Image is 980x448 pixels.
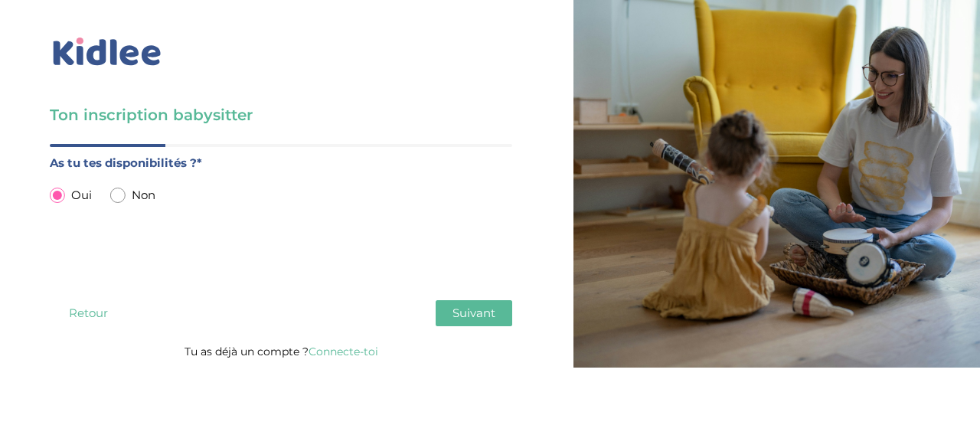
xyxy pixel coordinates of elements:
[309,345,378,358] a: Connecte-toi
[436,300,512,326] button: Suivant
[71,185,92,205] span: Oui
[50,300,126,326] button: Retour
[50,104,512,126] h3: Ton inscription babysitter
[132,185,155,205] span: Non
[50,34,165,70] img: logo_kidlee_bleu
[50,153,512,173] label: As tu tes disponibilités ?*
[50,342,512,361] p: Tu as déjà un compte ?
[452,306,495,320] span: Suivant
